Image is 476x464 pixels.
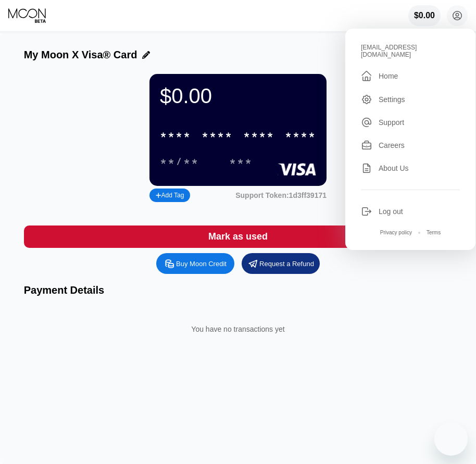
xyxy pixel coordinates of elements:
[361,94,460,105] div: Settings
[208,231,268,243] div: Mark as used
[361,140,460,151] div: Careers
[361,70,460,82] div: Home
[361,206,460,217] div: Log out
[361,117,460,128] div: Support
[361,44,460,58] div: [EMAIL_ADDRESS][DOMAIN_NAME]
[361,70,372,82] div: 
[32,315,444,344] div: You have no transactions yet
[380,230,412,235] div: Privacy policy
[379,95,405,104] div: Settings
[414,11,435,20] div: $0.00
[427,230,441,235] div: Terms
[24,49,137,61] div: My Moon X Visa® Card
[259,259,314,268] div: Request a Refund
[235,191,327,199] div: Support Token:1d3ff39171
[235,191,327,199] div: Support Token: 1d3ff39171
[379,72,398,80] div: Home
[361,162,460,174] div: About Us
[242,253,320,274] div: Request a Refund
[24,225,453,248] div: Mark as used
[176,259,227,268] div: Buy Moon Credit
[379,164,409,172] div: About Us
[160,84,316,108] div: $0.00
[156,253,234,274] div: Buy Moon Credit
[408,5,441,26] div: $0.00
[149,189,190,202] div: Add Tag
[434,422,468,456] iframe: Button to launch messaging window
[24,284,453,296] div: Payment Details
[379,207,403,216] div: Log out
[156,192,184,199] div: Add Tag
[379,141,405,149] div: Careers
[379,118,404,127] div: Support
